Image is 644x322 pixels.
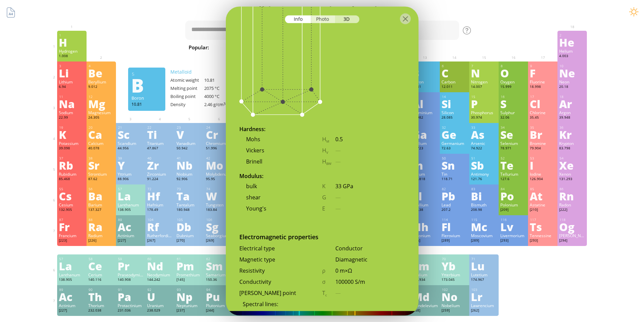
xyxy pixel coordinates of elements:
div: Phosphorus [471,110,497,115]
div: Calcium [88,141,114,146]
span: — [335,158,341,165]
div: 3D [335,15,359,23]
div: 204.38 [412,207,438,213]
div: Xenon [559,171,585,177]
div: 78.971 [500,146,526,151]
div: Indium [412,171,438,177]
div: Chromium [206,141,232,146]
div: 118.71 [442,177,468,182]
div: 38 [89,156,114,160]
div: 87 [59,218,85,222]
div: 82 [442,187,468,191]
div: Na [59,98,85,109]
div: Boron [132,95,162,101]
div: Dubnium [176,233,202,238]
div: 12 [89,95,114,99]
div: Metalloid [170,69,238,75]
div: Xe [559,160,585,171]
div: 73 [177,187,202,191]
div: Rf [147,221,173,232]
div: [226] [88,238,114,244]
div: 9.012 [88,84,114,90]
div: Potassium [59,141,85,146]
div: Po [500,191,526,201]
div: [269] [206,238,232,244]
div: Se [500,129,526,140]
div: Hf [147,191,173,201]
div: V [176,129,202,140]
div: 18.998 [530,84,556,90]
div: 51 [471,156,497,160]
div: Li [59,68,85,78]
div: 50.942 [176,146,202,151]
div: Helium [559,48,585,54]
div: Density [170,101,204,107]
div: Actinium [118,233,144,238]
div: Young's [239,205,322,212]
div: 0.5 [335,135,405,143]
div: Argon [559,110,585,115]
div: Lanthanum [118,202,144,207]
div: Chlorine [530,110,556,115]
div: 35.45 [530,115,556,121]
div: K [322,182,335,190]
div: 31 [412,125,438,130]
div: 33 GPa [335,182,405,190]
div: Selenium [500,141,526,146]
div: 178.49 [147,207,173,213]
div: La [118,191,144,201]
div: 39.098 [59,146,85,151]
sup: 3 [223,101,225,106]
div: 21 [118,125,144,130]
div: Electromagnetic properties [226,233,419,245]
div: Sodium [59,110,85,115]
div: 51.996 [206,146,232,151]
div: Mg [88,98,114,109]
div: bulk [239,182,322,190]
div: 39.948 [559,115,585,121]
div: Og [559,221,585,232]
div: Te [500,160,526,171]
div: 35 [530,125,556,130]
div: Tantalum [176,202,202,207]
div: Cs [59,191,85,201]
div: 36 [559,125,585,130]
div: 105 [177,218,202,222]
div: 23 [177,125,202,130]
div: 22.99 [59,115,85,121]
div: Francium [59,233,85,238]
div: 41 [177,156,202,160]
div: Photo [311,15,335,23]
div: Sb [471,160,497,171]
div: 137.327 [88,207,114,213]
div: 40.078 [88,146,114,151]
div: Ac [118,221,144,232]
div: Hafnium [147,202,173,207]
div: 72.63 [442,146,468,151]
div: Barium [88,202,114,207]
div: 47.867 [147,146,173,151]
div: Zr [147,160,173,171]
div: Rutherfordium [147,233,173,238]
div: G [322,194,335,201]
div: Pb [442,191,468,201]
div: Neon [559,79,585,84]
div: 28.085 [442,115,468,121]
div: 20 [89,125,114,130]
div: 2075 °C [204,85,238,91]
div: H [322,135,335,144]
div: Cr [206,129,232,140]
div: 13 [412,95,438,99]
div: 126.904 [530,177,556,182]
div: 113 [412,218,438,222]
div: At [530,191,556,201]
div: 22 [147,125,173,130]
div: 37 [59,156,85,160]
div: Astatine [530,202,556,207]
div: 4.003 [559,54,585,59]
div: 85 [530,187,556,191]
div: Ga [412,129,438,140]
div: 20.18 [559,84,585,90]
span: — [335,147,341,154]
div: 19 [59,125,85,130]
